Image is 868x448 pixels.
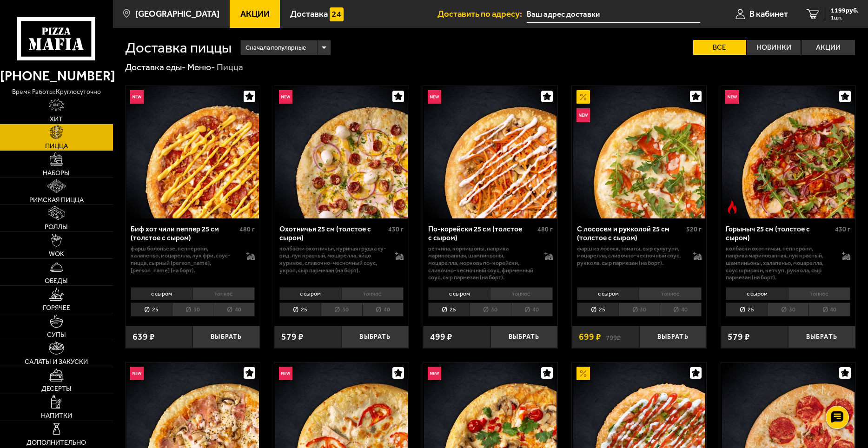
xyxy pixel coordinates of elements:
div: По-корейски 25 см (толстое с сыром) [428,225,535,242]
img: Новинка [279,90,292,104]
p: ветчина, корнишоны, паприка маринованная, шампиньоны, моцарелла, морковь по-корейски, сливочно-че... [428,245,535,281]
div: Охотничья 25 см (толстое с сыром) [279,225,386,242]
img: Акционный [576,367,590,380]
a: Меню- [187,62,215,72]
a: НовинкаОстрое блюдоГорыныч 25 см (толстое с сыром) [721,86,855,218]
span: Римская пицца [29,197,84,203]
li: 30 [470,303,511,317]
div: Биф хот чили пеппер 25 см (толстое с сыром) [131,225,238,242]
img: Охотничья 25 см (толстое с сыром) [275,86,408,218]
img: Новинка [428,90,441,104]
a: НовинкаОхотничья 25 см (толстое с сыром) [274,86,409,218]
li: 30 [321,303,362,317]
div: С лососем и рукколой 25 см (толстое с сыром) [577,225,684,242]
li: 25 [428,303,470,317]
li: 30 [618,303,660,317]
div: Горыныч 25 см (толстое с сыром) [726,225,833,242]
img: Акционный [576,90,590,104]
span: Доставка [290,10,328,19]
img: Острое блюдо [725,200,739,214]
li: тонкое [788,287,850,300]
p: колбаски охотничьи, куриная грудка су-вид, лук красный, моцарелла, яйцо куриное, сливочно-чесночн... [279,245,386,274]
span: 499 ₽ [430,332,452,341]
label: Все [693,40,747,55]
li: 25 [726,303,767,317]
span: Хит [50,116,63,122]
span: Сначала популярные [245,39,306,56]
span: 579 ₽ [728,332,750,341]
span: WOK [49,250,64,257]
img: Новинка [130,90,144,104]
li: с сыром [577,287,639,300]
button: Выбрать [788,326,855,348]
label: Акции [802,40,855,55]
li: 30 [172,303,213,317]
span: Роллы [45,224,68,230]
span: Дополнительно [27,439,86,446]
li: с сыром [428,287,490,300]
h1: Доставка пиццы [125,40,232,55]
img: Новинка [428,367,441,380]
li: 25 [131,303,172,317]
span: Супы [47,331,66,338]
span: [GEOGRAPHIC_DATA] [135,10,219,19]
span: 480 г [537,225,553,233]
button: Выбрать [639,326,707,348]
span: 699 ₽ [579,332,601,341]
div: Пицца [217,61,243,73]
span: Салаты и закуски [25,358,88,365]
img: Новинка [279,367,292,380]
li: 40 [808,303,850,317]
img: Биф хот чили пеппер 25 см (толстое с сыром) [126,86,259,218]
s: 799 ₽ [606,332,621,341]
span: Акции [240,10,270,19]
span: Напитки [41,412,72,419]
img: 15daf4d41897b9f0e9f617042186c801.svg [330,7,343,21]
img: С лососем и рукколой 25 см (толстое с сыром) [573,86,706,218]
input: Ваш адрес доставки [527,6,700,23]
li: 40 [213,303,255,317]
img: Новинка [130,367,144,380]
label: Новинки [747,40,801,55]
img: По-корейски 25 см (толстое с сыром) [424,86,557,218]
span: 430 г [388,225,404,233]
li: 40 [362,303,404,317]
span: 1 шт. [831,15,859,20]
li: 25 [279,303,321,317]
li: 25 [577,303,618,317]
span: Обеды [45,277,68,284]
li: 30 [767,303,808,317]
span: 480 г [239,225,255,233]
li: 40 [660,303,702,317]
li: тонкое [341,287,404,300]
li: тонкое [490,287,552,300]
p: фарш болоньезе, пепперони, халапеньо, моцарелла, лук фри, соус-пицца, сырный [PERSON_NAME], [PERS... [131,245,238,274]
img: Новинка [576,108,590,122]
li: тонкое [639,287,701,300]
span: Горячее [43,304,70,311]
span: 579 ₽ [281,332,304,341]
span: 520 г [686,225,702,233]
button: Выбрать [192,326,260,348]
li: с сыром [726,287,788,300]
img: Горыныч 25 см (толстое с сыром) [722,86,855,218]
li: 40 [511,303,553,317]
a: АкционныйНовинкаС лососем и рукколой 25 см (толстое с сыром) [572,86,706,218]
span: В кабинет [749,10,788,19]
p: фарш из лосося, томаты, сыр сулугуни, моцарелла, сливочно-чесночный соус, руккола, сыр пармезан (... [577,245,684,267]
span: Наборы [43,170,70,176]
span: Пицца [45,143,68,149]
a: НовинкаБиф хот чили пеппер 25 см (толстое с сыром) [126,86,260,218]
li: с сыром [279,287,341,300]
span: Доставить по адресу: [437,10,527,19]
a: Доставка еды- [125,62,186,72]
li: тонкое [192,287,255,300]
span: Десерты [41,385,72,392]
a: НовинкаПо-корейски 25 см (толстое с сыром) [423,86,557,218]
span: 1199 руб. [831,7,859,14]
li: с сыром [131,287,192,300]
button: Выбрать [342,326,409,348]
span: 639 ₽ [133,332,155,341]
span: 430 г [835,225,850,233]
p: колбаски Охотничьи, пепперони, паприка маринованная, лук красный, шампиньоны, халапеньо, моцарелл... [726,245,833,281]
